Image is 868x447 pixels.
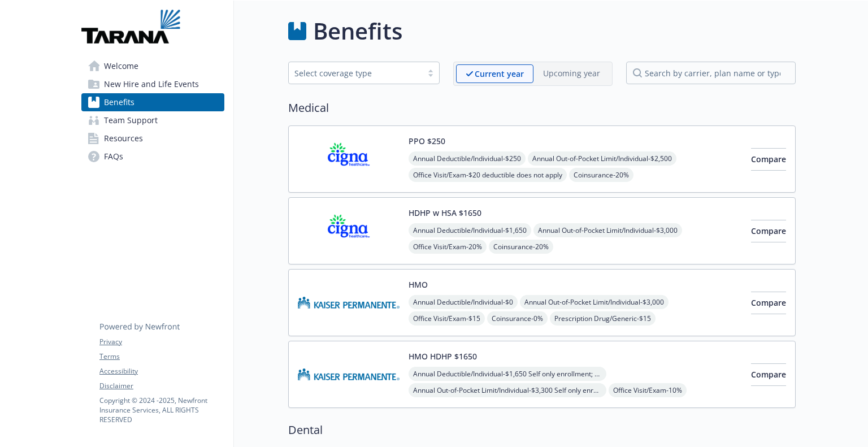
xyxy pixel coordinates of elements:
button: HMO HDHP $1650 [409,350,477,362]
a: Privacy [99,337,224,347]
span: Office Visit/Exam - 20% [409,240,487,254]
p: Copyright © 2024 - 2025 , Newfront Insurance Services, ALL RIGHTS RESERVED [99,396,224,424]
span: Coinsurance - 0% [487,311,548,326]
p: Upcoming year [543,67,600,79]
a: Resources [81,129,224,147]
span: Welcome [104,57,138,75]
span: Annual Deductible/Individual - $250 [409,151,526,166]
span: Team Support [104,111,158,129]
button: PPO $250 [409,135,445,147]
button: Compare [751,292,786,314]
a: Welcome [81,57,224,75]
span: Coinsurance - 20% [569,168,633,182]
input: search by carrier, plan name or type [626,62,796,84]
img: CIGNA carrier logo [298,135,400,183]
span: Annual Deductible/Individual - $1,650 [409,223,531,237]
h2: Dental [288,422,796,439]
span: Compare [751,297,786,308]
a: Accessibility [99,366,224,376]
span: FAQs [104,147,123,166]
span: Compare [751,154,786,164]
button: HDHP w HSA $1650 [409,207,481,219]
span: Prescription Drug/Generic - $15 [550,311,656,326]
span: Annual Deductible/Individual - $0 [409,295,518,309]
span: Annual Deductible/Individual - $1,650 Self only enrollment; $3,300 for any one member within a Fa... [409,367,606,381]
h2: Medical [288,99,796,116]
a: Disclaimer [99,381,224,391]
a: FAQs [81,147,224,166]
span: Compare [751,225,786,236]
div: Select coverage type [294,67,416,79]
span: Coinsurance - 20% [489,240,553,254]
span: Annual Out-of-Pocket Limit/Individual - $3,000 [520,295,669,309]
span: Office Visit/Exam - $15 [409,311,485,326]
img: CIGNA carrier logo [298,207,400,255]
span: Upcoming year [533,64,610,83]
span: Resources [104,129,143,147]
a: Benefits [81,93,224,111]
img: Kaiser Permanente Insurance Company carrier logo [298,279,400,327]
span: Annual Out-of-Pocket Limit/Individual - $2,500 [528,151,676,166]
p: Current year [475,68,524,80]
a: Team Support [81,111,224,129]
button: Compare [751,220,786,242]
button: HMO [409,279,428,290]
span: Office Visit/Exam - $20 deductible does not apply [409,168,567,182]
h1: Benefits [313,14,402,48]
a: Terms [99,351,224,362]
img: Kaiser Permanente Insurance Company carrier logo [298,350,400,398]
span: New Hire and Life Events [104,75,199,93]
button: Compare [751,363,786,386]
a: New Hire and Life Events [81,75,224,93]
span: Annual Out-of-Pocket Limit/Individual - $3,300 Self only enrollment; $3,300 for any one member wi... [409,383,606,397]
span: Benefits [104,93,134,111]
span: Annual Out-of-Pocket Limit/Individual - $3,000 [533,223,682,237]
span: Compare [751,369,786,380]
span: Office Visit/Exam - 10% [609,383,687,397]
button: Compare [751,148,786,171]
